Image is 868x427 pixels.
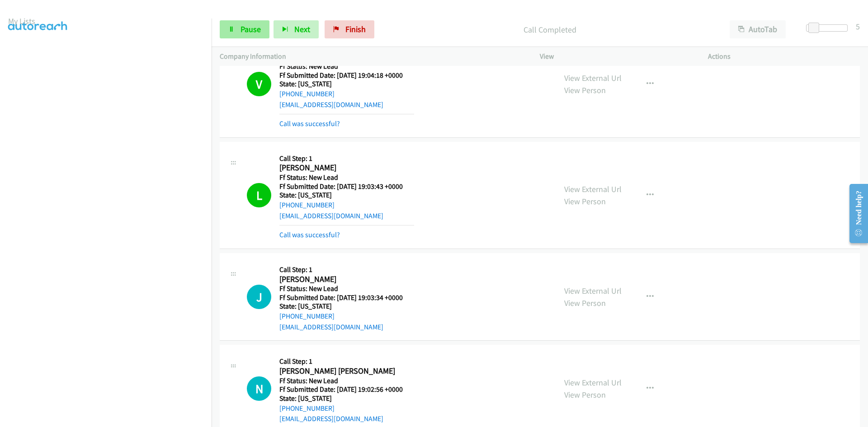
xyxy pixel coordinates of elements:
a: [EMAIL_ADDRESS][DOMAIN_NAME] [279,414,383,423]
h5: Ff Submitted Date: [DATE] 19:02:56 +0000 [279,385,414,394]
span: Pause [241,24,261,34]
a: View Person [564,389,606,400]
span: Next [294,24,310,34]
a: Call was successful? [279,230,340,239]
a: Call was successful? [279,119,340,128]
a: [EMAIL_ADDRESS][DOMAIN_NAME] [279,211,383,220]
h5: State: [US_STATE] [279,394,414,403]
h5: Ff Status: New Lead [279,173,414,182]
h5: State: [US_STATE] [279,302,414,311]
a: My Lists [8,16,35,26]
a: [PHONE_NUMBER] [279,89,335,98]
h5: Call Step: 1 [279,154,414,163]
h5: Call Step: 1 [279,357,414,366]
h2: [PERSON_NAME] [279,274,414,285]
h1: V [247,72,271,96]
iframe: Resource Center [842,178,868,249]
h5: State: [US_STATE] [279,191,414,200]
a: [PHONE_NUMBER] [279,404,335,413]
div: The call is yet to be attempted [247,376,271,401]
h5: Ff Status: New Lead [279,284,414,293]
div: The call is yet to be attempted [247,285,271,309]
a: [EMAIL_ADDRESS][DOMAIN_NAME] [279,323,383,331]
a: View External Url [564,377,622,388]
a: Finish [325,20,374,38]
a: [PHONE_NUMBER] [279,312,335,320]
h5: Ff Submitted Date: [DATE] 19:03:43 +0000 [279,182,414,191]
button: Next [274,20,319,38]
h5: Ff Submitted Date: [DATE] 19:04:18 +0000 [279,71,414,80]
div: 5 [856,20,860,33]
span: Finish [345,24,366,34]
a: View External Url [564,184,622,194]
h5: Call Step: 1 [279,265,414,274]
h2: [PERSON_NAME] [PERSON_NAME] [279,366,414,376]
a: View External Url [564,73,622,83]
p: View [540,51,692,62]
button: AutoTab [730,20,786,38]
h5: Ff Submitted Date: [DATE] 19:03:34 +0000 [279,293,414,302]
h5: Ff Status: New Lead [279,376,414,385]
p: Company Information [220,51,524,62]
a: Pause [220,20,269,38]
h1: L [247,183,271,207]
a: [PHONE_NUMBER] [279,201,335,209]
p: Call Completed [387,23,713,36]
h1: J [247,285,271,309]
a: [EMAIL_ADDRESS][DOMAIN_NAME] [279,100,383,109]
a: View Person [564,298,606,308]
h2: [PERSON_NAME] [279,163,414,173]
h5: State: [US_STATE] [279,80,414,89]
a: View External Url [564,286,622,296]
h1: N [247,376,271,401]
a: View Person [564,196,606,206]
h5: Ff Status: New Lead [279,62,414,71]
a: View Person [564,85,606,95]
p: Actions [708,51,860,62]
